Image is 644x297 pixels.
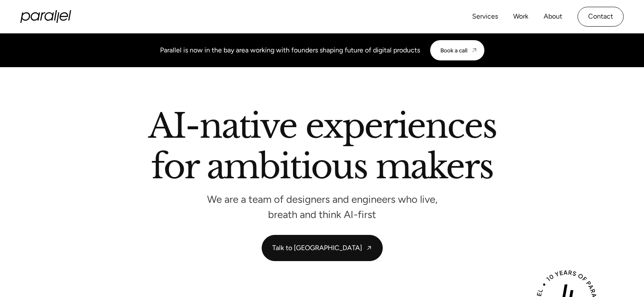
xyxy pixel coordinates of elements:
a: Contact [578,7,624,27]
p: We are a team of designers and engineers who live, breath and think AI-first [195,196,449,218]
div: Book a call [440,47,467,54]
a: Work [513,11,528,23]
a: Services [472,11,498,23]
a: Book a call [430,40,484,60]
div: Parallel is now in the bay area working with founders shaping future of digital products [160,45,420,55]
a: home [20,10,71,23]
h2: AI-native experiences for ambitious makers [81,109,564,187]
img: CTA arrow image [471,47,478,54]
a: About [544,11,562,23]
